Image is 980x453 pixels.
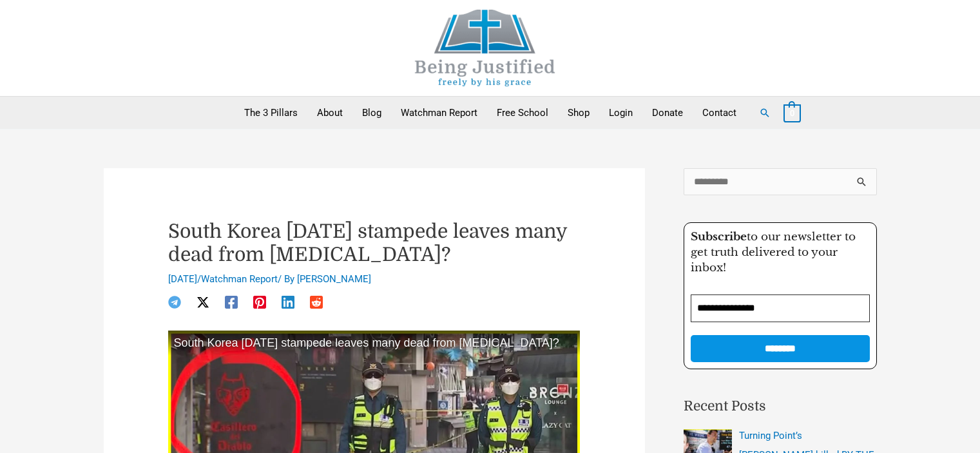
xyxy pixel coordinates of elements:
a: [PERSON_NAME] [297,273,371,285]
h1: South Korea [DATE] stampede leaves many dead from [MEDICAL_DATA]? [168,220,581,266]
span: to our newsletter to get truth delivered to your inbox! [691,230,856,275]
a: Blog [352,97,391,129]
div: / / By [168,273,581,287]
a: About [307,97,352,129]
a: Contact [693,97,746,129]
img: Being Justified [389,10,582,86]
span: 0 [790,108,794,118]
a: Donate [642,97,693,129]
a: Search button [759,107,771,119]
a: Twitter / X [197,296,209,309]
nav: Primary Site Navigation [235,97,746,129]
a: Telegram [168,296,181,309]
a: Watchman Report [201,273,278,285]
strong: Subscribe [691,230,747,244]
a: Free School [487,97,558,129]
a: Facebook [225,296,238,309]
a: Shop [558,97,599,129]
a: South Korea [DATE] stampede leaves many dead from [MEDICAL_DATA]? [168,331,581,356]
a: Reddit [310,296,323,309]
input: Email Address * [691,294,870,322]
a: Linkedin [282,296,294,309]
h2: Recent Posts [684,396,877,417]
a: Login [599,97,642,129]
a: View Shopping Cart, empty [783,107,801,119]
a: Pinterest [253,296,266,309]
a: The 3 Pillars [235,97,307,129]
span: [DATE] [168,273,197,285]
a: Watchman Report [391,97,487,129]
